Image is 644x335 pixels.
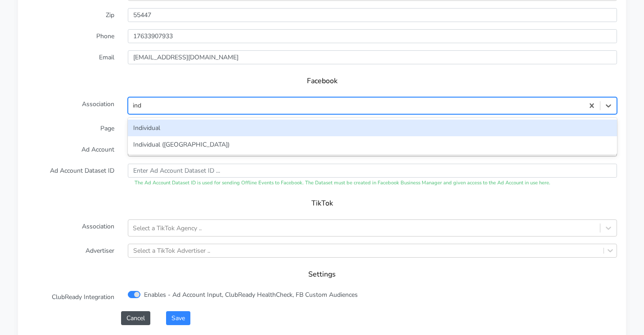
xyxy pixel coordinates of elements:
label: Association [20,219,121,237]
label: Enables - Ad Account Input, ClubReady HealthCheck, FB Custom Audiences [144,290,358,299]
label: Email [20,50,121,64]
label: Phone [20,29,121,43]
label: Association [20,97,121,114]
div: Select a TikTok Advertiser .. [133,246,210,255]
div: Select a TikTok Agency .. [133,223,202,232]
label: ClubReady Integration [20,290,121,304]
label: Page [20,121,121,135]
label: Advertiser [20,244,121,258]
div: Individual ([GEOGRAPHIC_DATA]) [128,136,617,153]
div: The Ad Account Dataset ID is used for sending Offline Events to Facebook. The Dataset must be cre... [128,179,617,187]
input: Enter phone ... [128,29,617,43]
button: Cancel [121,311,150,325]
label: Ad Account Dataset ID [20,164,121,187]
input: Enter Zip .. [128,8,617,22]
div: Individual [128,120,617,136]
button: Save [166,311,190,325]
h5: Settings [36,270,608,279]
label: Ad Account [20,143,121,156]
input: Enter Ad Account Dataset ID ... [128,164,617,178]
h5: Facebook [36,77,608,85]
h5: TikTok [36,199,608,208]
input: Enter Email ... [128,50,617,64]
label: Zip [20,8,121,22]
